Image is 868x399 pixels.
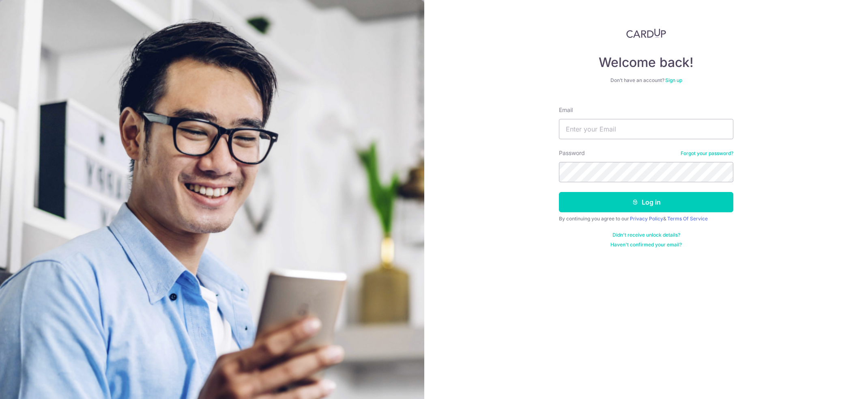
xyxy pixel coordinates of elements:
[559,54,733,71] h4: Welcome back!
[559,149,585,157] label: Password
[667,216,708,222] a: Terms Of Service
[630,216,663,222] a: Privacy Policy
[610,242,682,248] a: Haven't confirmed your email?
[559,192,733,212] button: Log in
[626,28,666,38] img: CardUp Logo
[559,77,733,84] div: Don’t have an account?
[681,150,733,157] a: Forgot your password?
[559,106,573,114] label: Email
[559,119,733,139] input: Enter your Email
[612,232,680,238] a: Didn't receive unlock details?
[665,77,682,83] a: Sign up
[559,216,733,222] div: By continuing you agree to our &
